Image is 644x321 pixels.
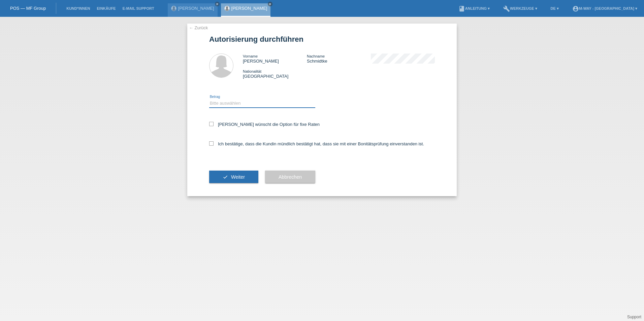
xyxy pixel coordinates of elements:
[209,122,320,127] label: [PERSON_NAME] wünscht die Option für fixe Raten
[243,54,258,58] span: Vorname
[178,6,214,11] a: [PERSON_NAME]
[279,174,302,180] span: Abbrechen
[268,2,272,6] i: close
[500,6,541,10] a: buildWerkzeuge ▾
[63,6,93,10] a: Kund*innen
[215,2,220,6] a: close
[10,6,46,11] a: POS — MF Group
[569,6,641,10] a: account_circlem-way - [GEOGRAPHIC_DATA] ▾
[231,174,245,180] span: Weiter
[189,25,208,30] a: ← Zurück
[572,5,579,12] i: account_circle
[93,6,119,10] a: Einkäufe
[223,174,228,180] i: check
[503,5,510,12] i: build
[216,2,219,6] i: close
[627,315,641,319] a: Support
[307,53,371,64] div: Schmidtke
[307,54,325,58] span: Nachname
[243,53,307,64] div: [PERSON_NAME]
[119,6,158,10] a: E-Mail Support
[243,69,261,73] span: Nationalität
[458,5,465,12] i: book
[209,171,258,183] button: check Weiter
[455,6,493,10] a: bookAnleitung ▾
[265,171,315,183] button: Abbrechen
[209,141,424,146] label: Ich bestätige, dass die Kundin mündlich bestätigt hat, dass sie mit einer Bonitätsprüfung einvers...
[547,6,562,10] a: DE ▾
[243,69,307,79] div: [GEOGRAPHIC_DATA]
[268,2,272,6] a: close
[231,6,267,11] a: [PERSON_NAME]
[209,35,435,43] h1: Autorisierung durchführen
